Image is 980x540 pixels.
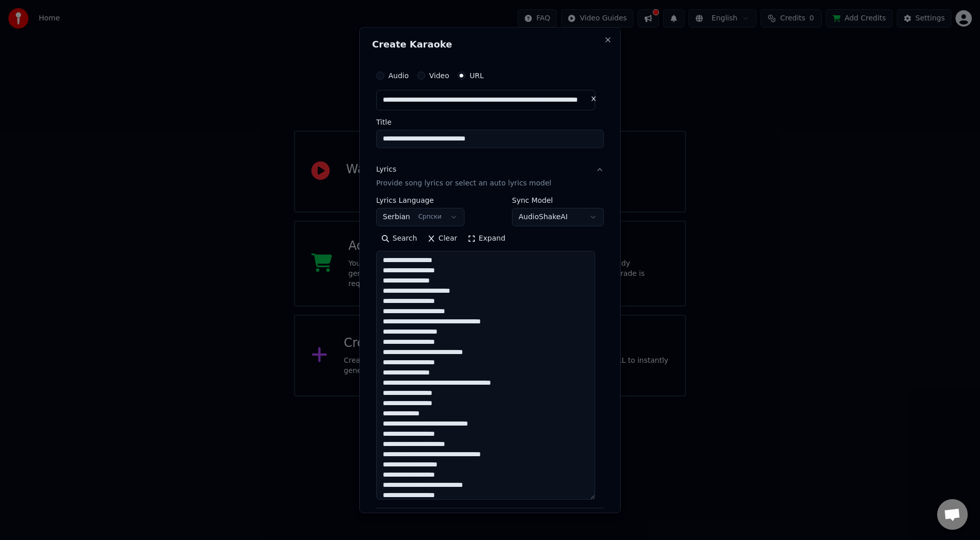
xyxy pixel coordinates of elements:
[376,165,396,175] div: Lyrics
[376,197,604,508] div: LyricsProvide song lyrics or select an auto lyrics model
[372,40,608,49] h2: Create Karaoke
[376,179,551,189] p: Provide song lyrics or select an auto lyrics model
[376,197,464,204] label: Lyrics Language
[470,72,484,79] label: URL
[376,119,604,126] label: Title
[422,231,462,247] button: Clear
[376,231,422,247] button: Search
[429,72,449,79] label: Video
[462,231,510,247] button: Expand
[388,72,409,79] label: Audio
[376,156,604,197] button: LyricsProvide song lyrics or select an auto lyrics model
[512,197,604,204] label: Sync Model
